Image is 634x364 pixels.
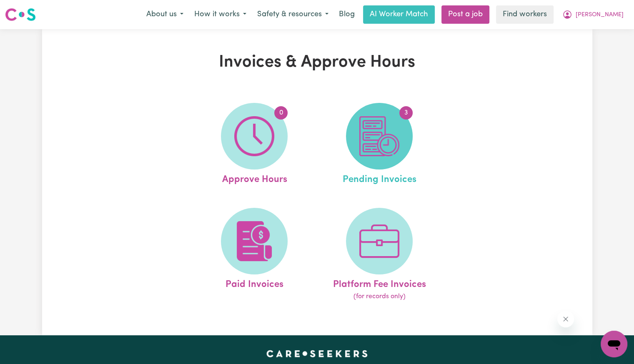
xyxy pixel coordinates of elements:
[601,331,627,357] iframe: Button to launch messaging window
[343,170,416,187] span: Pending Invoices
[266,350,368,357] a: Careseekers home page
[189,6,252,23] button: How it works
[333,274,426,292] span: Platform Fee Invoices
[334,5,360,24] a: Blog
[353,292,406,302] span: (for records only)
[496,5,554,24] a: Find workers
[5,6,50,12] span: Need any help?
[557,6,629,23] button: My Account
[5,7,36,22] img: Careseekers logo
[194,208,314,302] a: Paid Invoices
[274,106,288,120] span: 0
[252,6,334,23] button: Safety & resources
[5,5,36,24] a: Careseekers logo
[319,208,439,302] a: Platform Fee Invoices(for records only)
[319,103,439,187] a: Pending Invoices
[576,10,624,20] span: [PERSON_NAME]
[141,6,189,23] button: About us
[441,5,489,24] a: Post a job
[222,170,287,187] span: Approve Hours
[363,5,435,24] a: AI Worker Match
[226,274,283,292] span: Paid Invoices
[139,52,496,72] h1: Invoices & Approve Hours
[399,106,413,120] span: 3
[194,103,314,187] a: Approve Hours
[557,311,574,327] iframe: Close message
